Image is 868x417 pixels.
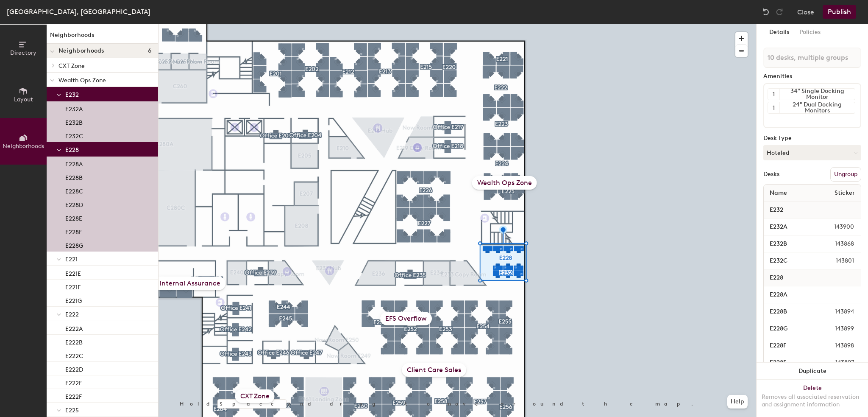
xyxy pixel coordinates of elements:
[757,363,868,380] button: Duplicate
[65,323,83,333] p: E222A
[65,268,81,277] p: E221E
[764,24,794,41] button: Details
[65,364,83,373] p: E222D
[7,6,150,17] div: [GEOGRAPHIC_DATA], [GEOGRAPHIC_DATA]
[775,8,784,16] img: Redo
[765,357,815,369] input: Unnamed desk
[762,393,863,409] div: Removes all associated reservation and assignment information
[779,89,855,100] div: 34" Single Docking Monitor
[472,176,537,190] div: Wealth Ops Zone
[65,91,79,98] span: E232
[815,256,859,266] span: 143801
[763,171,779,178] div: Desks
[765,289,859,301] input: Unnamed desk
[402,363,466,377] div: Client Care Sales
[765,255,815,267] input: Unnamed desk
[815,358,859,367] span: 143897
[65,240,83,249] p: E228G
[768,102,779,113] button: 1
[814,222,859,232] span: 143900
[779,102,855,113] div: 24" Dual Docking Monitors
[65,407,79,414] span: E225
[815,307,859,316] span: 143894
[830,167,861,182] button: Ungroup
[380,312,432,325] div: EFS Overflow
[765,306,815,318] input: Unnamed desk
[765,202,787,218] span: E232
[65,226,82,236] p: E228F
[65,213,82,222] p: E228E
[763,73,861,80] div: Amenities
[65,311,79,318] span: E222
[65,158,83,168] p: E228A
[3,143,44,150] span: Neighborhoods
[65,199,83,209] p: E228D
[65,377,82,387] p: E222E
[815,324,859,333] span: 143899
[765,323,815,335] input: Unnamed desk
[47,31,158,44] h1: Neighborhoods
[14,96,33,103] span: Layout
[65,172,83,182] p: E228B
[815,341,859,350] span: 143898
[765,185,791,201] span: Name
[763,145,861,160] button: Hoteled
[765,340,815,352] input: Unnamed desk
[58,48,104,54] span: Neighborhoods
[65,146,79,154] span: E228
[65,350,83,360] p: E222C
[235,389,275,403] div: CXT Zone
[765,270,787,285] span: E228
[823,5,856,19] button: Publish
[65,336,83,346] p: E222B
[10,49,36,56] span: Directory
[65,117,83,126] p: E232B
[154,277,225,290] div: Internal Assurance
[58,74,151,85] p: Wealth Ops Zone
[757,380,868,417] button: DeleteRemoves all associated reservation and assignment information
[762,8,770,16] img: Undo
[830,185,859,201] span: Sticker
[65,256,78,263] span: E221
[65,130,83,140] p: E232C
[773,104,775,112] span: 1
[765,238,815,250] input: Unnamed desk
[65,103,83,113] p: E232A
[763,135,861,142] div: Desk Type
[65,391,82,400] p: E222F
[727,395,748,409] button: Help
[794,24,826,41] button: Policies
[65,295,82,305] p: E221G
[65,281,81,291] p: E221F
[773,90,775,99] span: 1
[148,48,151,54] span: 6
[58,60,151,71] p: CXT Zone
[815,239,859,249] span: 143868
[65,185,83,195] p: E228C
[768,89,779,100] button: 1
[797,5,814,19] button: Close
[765,221,814,233] input: Unnamed desk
